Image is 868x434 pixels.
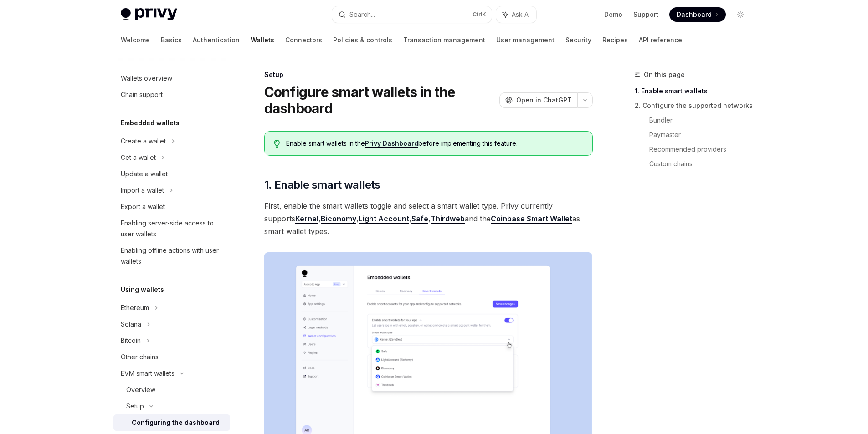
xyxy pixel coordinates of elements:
[126,384,155,395] div: Overview
[349,9,375,20] div: Search...
[121,117,180,128] h5: Embedded wallets
[321,214,356,224] a: Biconomy
[121,8,177,21] img: light logo
[286,139,583,148] span: Enable smart wallets in the before implementing this feature.
[121,245,225,267] div: Enabling offline actions with user wallets
[113,242,230,270] a: Enabling offline actions with user wallets
[639,29,682,51] a: API reference
[121,352,159,363] div: Other chains
[126,401,144,412] div: Setup
[635,98,755,113] a: 2. Configure the supported networks
[121,319,141,330] div: Solana
[264,199,593,238] span: First, enable the smart wallets toggle and select a smart wallet type. Privy currently supports ,...
[635,84,755,98] a: 1. Enable smart wallets
[285,29,322,51] a: Connectors
[333,29,392,51] a: Policies & controls
[669,7,726,22] a: Dashboard
[251,29,274,51] a: Wallets
[411,214,428,224] a: Safe
[733,7,748,22] button: Toggle dark mode
[121,73,172,84] div: Wallets overview
[677,10,712,19] span: Dashboard
[121,302,149,313] div: Ethereum
[332,6,492,23] button: Search...CtrlK
[565,29,591,51] a: Security
[121,218,225,240] div: Enabling server-side access to user wallets
[113,87,230,103] a: Chain support
[473,11,486,18] span: Ctrl K
[113,199,230,215] a: Export a wallet
[649,157,755,171] a: Custom chains
[132,417,220,428] div: Configuring the dashboard
[359,214,409,224] a: Light Account
[516,96,572,105] span: Open in ChatGPT
[121,168,168,179] div: Update a wallet
[193,29,240,51] a: Authentication
[491,214,572,224] a: Coinbase Smart Wallet
[264,70,593,79] div: Setup
[633,10,658,19] a: Support
[113,70,230,87] a: Wallets overview
[113,215,230,242] a: Enabling server-side access to user wallets
[264,178,380,192] span: 1. Enable smart wallets
[496,6,536,23] button: Ask AI
[602,29,628,51] a: Recipes
[604,10,622,19] a: Demo
[644,69,685,80] span: On this page
[403,29,485,51] a: Transaction management
[121,152,156,163] div: Get a wallet
[499,92,577,108] button: Open in ChatGPT
[431,214,465,224] a: Thirdweb
[113,414,230,431] a: Configuring the dashboard
[113,382,230,398] a: Overview
[121,136,166,147] div: Create a wallet
[496,29,555,51] a: User management
[649,142,755,157] a: Recommended providers
[121,368,175,379] div: EVM smart wallets
[512,10,530,19] span: Ask AI
[264,84,496,117] h1: Configure smart wallets in the dashboard
[121,185,164,196] div: Import a wallet
[365,139,418,148] a: Privy Dashboard
[121,201,165,212] div: Export a wallet
[649,128,755,142] a: Paymaster
[649,113,755,128] a: Bundler
[121,284,164,295] h5: Using wallets
[121,89,163,100] div: Chain support
[274,140,280,148] svg: Tip
[121,335,141,346] div: Bitcoin
[113,349,230,365] a: Other chains
[113,166,230,182] a: Update a wallet
[295,214,318,224] a: Kernel
[121,29,150,51] a: Welcome
[161,29,182,51] a: Basics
